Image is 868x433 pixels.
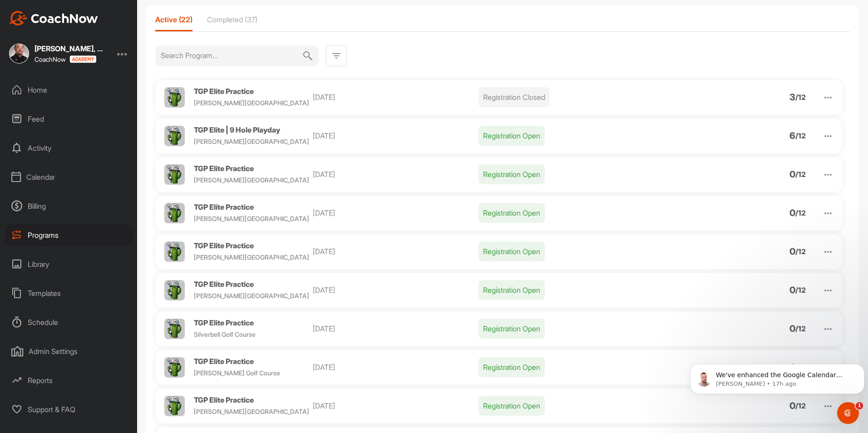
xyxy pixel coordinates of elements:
p: [DATE] [313,246,478,257]
span: [PERSON_NAME][GEOGRAPHIC_DATA] [194,138,309,145]
img: arrow_down [823,285,833,296]
div: Templates [5,282,133,305]
p: 0 [789,402,795,409]
div: Home [5,79,133,101]
div: Reports [5,369,133,392]
img: arrow_down [823,324,833,335]
span: [PERSON_NAME][GEOGRAPHIC_DATA] [194,408,309,415]
img: Profile picture [164,87,185,108]
img: Profile picture [164,241,185,262]
p: [DATE] [313,169,478,180]
img: Profile picture [164,126,185,146]
span: [PERSON_NAME][GEOGRAPHIC_DATA] [194,99,309,107]
span: TGP Elite Practice [194,395,254,404]
p: / 12 [795,402,806,409]
p: / 12 [795,209,806,216]
div: [PERSON_NAME], PGA [35,45,107,52]
img: arrow_down [823,92,833,103]
img: svg+xml;base64,PHN2ZyB3aWR0aD0iMjQiIGhlaWdodD0iMjQiIHZpZXdCb3g9IjAgMCAyNCAyNCIgZmlsbD0ibm9uZSIgeG... [302,45,313,66]
p: [DATE] [313,285,478,295]
p: Registration Closed [478,87,550,107]
img: arrow_down [823,246,833,257]
p: 3 [789,93,795,101]
p: 0 [789,248,795,255]
div: Billing [5,195,133,217]
p: Message from Alex, sent 17h ago [30,35,167,43]
img: arrow_down [823,131,833,142]
p: [DATE] [313,362,478,373]
span: [PERSON_NAME][GEOGRAPHIC_DATA] [194,253,309,261]
span: TGP Elite Practice [194,87,254,96]
p: [DATE] [313,207,478,218]
div: Feed [5,108,133,130]
span: TGP Elite Practice [194,202,254,212]
p: Registration Open [478,319,545,339]
p: Registration Open [478,203,545,223]
div: Calendar [5,166,133,188]
p: Registration Open [478,164,545,184]
p: [DATE] [313,400,478,411]
img: Profile picture [164,357,185,378]
p: 0 [789,171,795,178]
div: Activity [5,137,133,159]
img: CoachNow acadmey [69,55,96,63]
img: svg+xml;base64,PHN2ZyB3aWR0aD0iMjQiIGhlaWdodD0iMjQiIHZpZXdCb3g9IjAgMCAyNCAyNCIgZmlsbD0ibm9uZSIgeG... [331,50,342,61]
img: Profile picture [164,203,185,223]
img: square_eb232cf046048fc71d1e38798d1ee7db.jpg [9,44,29,64]
div: Schedule [5,311,133,334]
iframe: Intercom live chat [837,402,859,424]
div: Admin Settings [5,340,133,363]
div: CoachNow [35,55,96,63]
p: 0 [789,209,795,216]
span: Silverbell Golf Course [194,330,256,338]
p: 6 [789,132,795,139]
div: Library [5,253,133,276]
p: / 12 [795,93,806,101]
p: Registration Open [478,241,545,261]
span: [PERSON_NAME] Golf Course [194,369,280,377]
input: Search Program... [161,45,302,65]
span: [PERSON_NAME][GEOGRAPHIC_DATA] [194,215,309,222]
p: / 12 [795,286,806,294]
p: Registration Open [478,126,545,146]
span: [PERSON_NAME][GEOGRAPHIC_DATA] [194,176,309,184]
p: Registration Open [478,357,545,377]
span: [PERSON_NAME][GEOGRAPHIC_DATA] [194,292,309,300]
p: [DATE] [313,323,478,334]
p: Active (22) [155,15,192,24]
span: TGP Elite Practice [194,164,254,173]
span: 1 [856,402,863,409]
p: / 12 [795,171,806,178]
img: Profile picture [164,396,185,416]
span: We've enhanced the Google Calendar integration for a more seamless experience. If you haven't lin... [30,26,165,124]
img: Profile picture [164,280,185,300]
span: TGP Elite Practice [194,357,254,366]
img: CoachNow [9,11,98,25]
p: [DATE] [313,92,478,103]
span: TGP Elite Practice [194,241,254,250]
img: Profile picture [164,164,185,185]
span: TGP Elite Practice [194,280,254,289]
div: Programs [5,224,133,246]
p: 0 [789,286,795,294]
p: Registration Open [478,396,545,416]
div: Support & FAQ [5,398,133,421]
p: [DATE] [313,130,478,141]
iframe: Intercom notifications message [686,345,868,408]
img: Profile picture [164,319,185,339]
img: arrow_down [823,208,833,219]
p: / 12 [795,248,806,255]
p: / 12 [795,132,806,139]
p: Completed (37) [207,15,257,24]
p: Registration Open [478,280,545,300]
span: TGP Elite Practice [194,318,254,327]
img: arrow_down [823,169,833,180]
span: TGP Elite | 9 Hole Playday [194,125,280,134]
p: 0 [789,325,795,332]
p: / 12 [795,325,806,332]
